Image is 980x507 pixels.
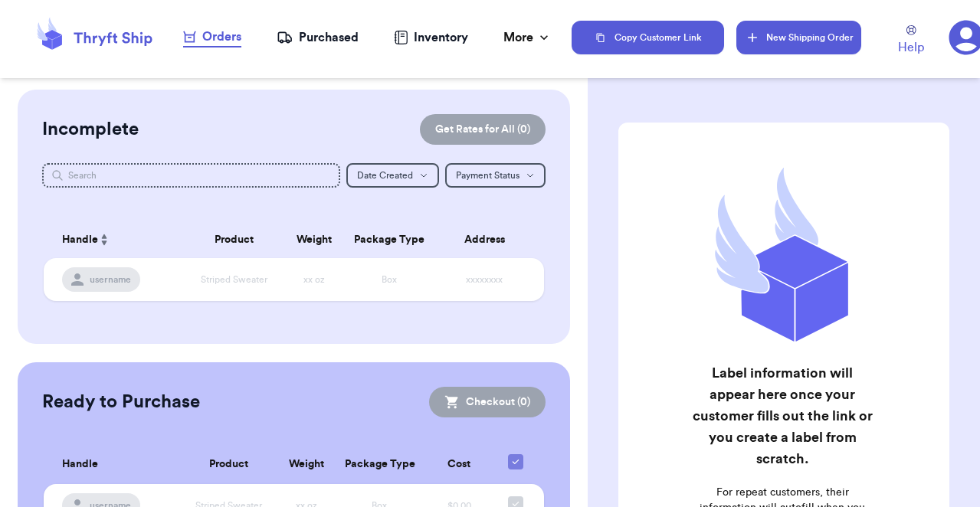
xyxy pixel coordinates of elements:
h2: Incomplete [42,117,139,142]
a: Help [898,25,924,57]
button: Sort ascending [98,231,110,249]
button: New Shipping Order [736,21,862,54]
span: Handle [62,456,98,473]
h2: Ready to Purchase [42,390,200,414]
th: Cost [423,445,496,484]
span: xxxxxxxx [466,275,503,284]
h2: Label information will appear here once your customer fills out the link or you create a label fr... [692,362,873,469]
div: More [503,28,552,47]
th: Address [434,221,545,258]
th: Product [180,445,277,484]
span: Striped Sweater [201,275,267,284]
th: Package Type [336,445,423,484]
span: username [90,273,131,286]
a: Purchased [277,28,359,47]
th: Weight [284,221,344,258]
div: Orders [183,28,241,46]
a: Orders [183,28,241,47]
span: Payment Status [456,171,519,180]
span: Handle [62,232,98,248]
span: Date Created [357,171,413,180]
button: Copy Customer Link [572,21,724,54]
button: Date Created [346,163,439,188]
th: Package Type [344,221,434,258]
th: Product [184,221,284,258]
button: Get Rates for All (0) [420,114,546,145]
a: Inventory [394,28,468,47]
th: Weight [277,445,335,484]
span: Box [382,275,397,284]
button: Checkout (0) [429,387,546,417]
span: Help [898,38,924,57]
input: Search [42,163,340,188]
button: Payment Status [445,163,546,188]
span: xx oz [303,275,325,284]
